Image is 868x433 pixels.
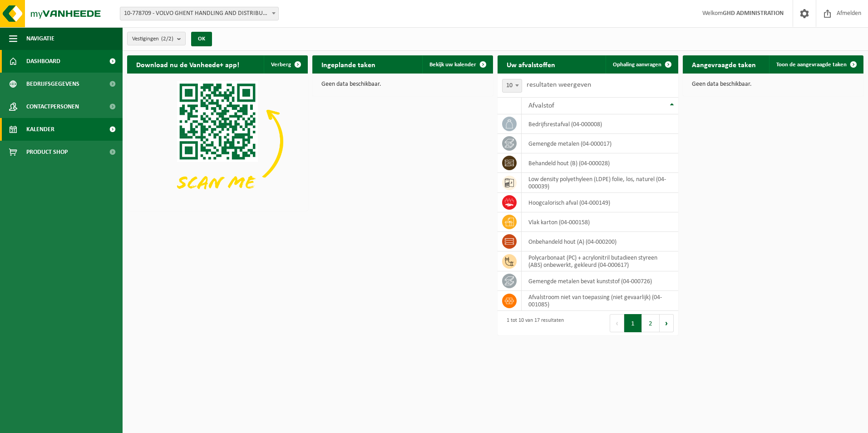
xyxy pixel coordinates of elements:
button: Next [660,314,674,332]
td: behandeld hout (B) (04-000028) [522,153,678,173]
span: Vestigingen [132,32,173,46]
button: OK [191,32,212,46]
span: Kalender [26,118,54,141]
span: 10 [502,79,522,93]
span: Product Shop [26,141,68,163]
span: Navigatie [26,27,54,50]
td: afvalstroom niet van toepassing (niet gevaarlijk) (04-001085) [522,291,678,311]
td: bedrijfsrestafval (04-000008) [522,114,678,134]
span: 10 [503,79,522,92]
a: Toon de aangevraagde taken [769,55,863,74]
button: 1 [624,314,642,332]
span: Ophaling aanvragen [613,62,661,68]
span: Bedrijfsgegevens [26,73,79,95]
h2: Ingeplande taken [312,55,385,73]
p: Geen data beschikbaar. [692,81,854,88]
span: 10-778709 - VOLVO GHENT HANDLING AND DISTRIBUTION - DESTELDONK [120,7,279,20]
a: Ophaling aanvragen [606,55,677,74]
h2: Uw afvalstoffen [498,55,564,73]
strong: GHD ADMINISTRATION [723,10,784,17]
h2: Aangevraagde taken [683,55,765,73]
td: gemengde metalen bevat kunststof (04-000726) [522,271,678,291]
td: gemengde metalen (04-000017) [522,134,678,153]
label: resultaten weergeven [527,81,591,89]
span: Verberg [271,62,291,68]
td: polycarbonaat (PC) + acrylonitril butadieen styreen (ABS) onbewerkt, gekleurd (04-000617) [522,251,678,271]
div: 1 tot 10 van 17 resultaten [502,313,564,333]
span: Contactpersonen [26,95,79,118]
button: Previous [610,314,624,332]
a: Bekijk uw kalender [422,55,492,74]
span: Toon de aangevraagde taken [776,62,847,68]
button: 2 [642,314,660,332]
td: vlak karton (04-000158) [522,212,678,232]
span: Afvalstof [528,102,554,109]
button: Verberg [264,55,307,74]
img: Download de VHEPlus App [127,74,308,209]
td: low density polyethyleen (LDPE) folie, los, naturel (04-000039) [522,173,678,193]
td: hoogcalorisch afval (04-000149) [522,193,678,212]
h2: Download nu de Vanheede+ app! [127,55,248,73]
p: Geen data beschikbaar. [321,81,484,88]
span: Bekijk uw kalender [429,62,476,68]
count: (2/2) [161,36,173,42]
td: onbehandeld hout (A) (04-000200) [522,232,678,251]
span: Dashboard [26,50,60,73]
button: Vestigingen(2/2) [127,32,186,45]
span: 10-778709 - VOLVO GHENT HANDLING AND DISTRIBUTION - DESTELDONK [120,7,278,20]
